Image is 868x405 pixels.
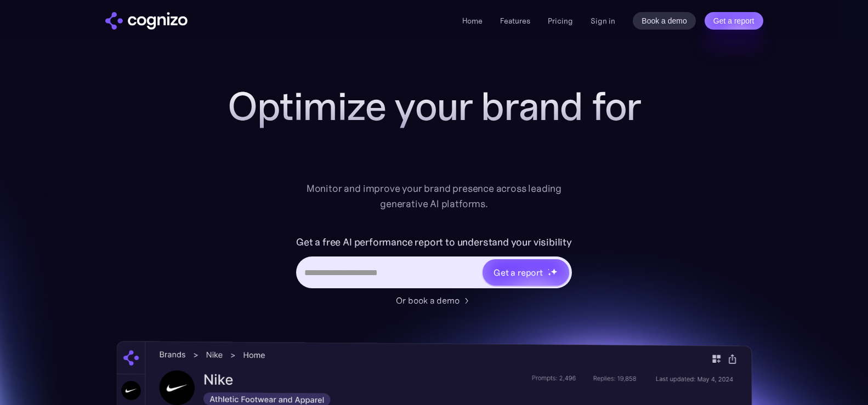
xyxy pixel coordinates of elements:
a: Get a reportstarstarstar [481,258,570,287]
div: Monitor and improve your brand presence across leading generative AI platforms. [299,181,569,212]
img: star [548,272,552,276]
a: Home [462,16,483,26]
a: Sign in [591,14,615,27]
h1: Optimize your brand for [215,84,654,128]
img: cognizo logo [105,12,188,30]
img: star [548,269,549,270]
a: Book a demo [633,12,696,30]
a: Features [500,16,530,26]
a: Or book a demo [396,294,473,307]
a: Get a report [705,12,763,30]
img: star [551,268,558,275]
div: Or book a demo [396,294,459,307]
a: Pricing [548,16,573,26]
label: Get a free AI performance report to understand your visibility [296,233,572,251]
div: Get a report [493,266,543,279]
